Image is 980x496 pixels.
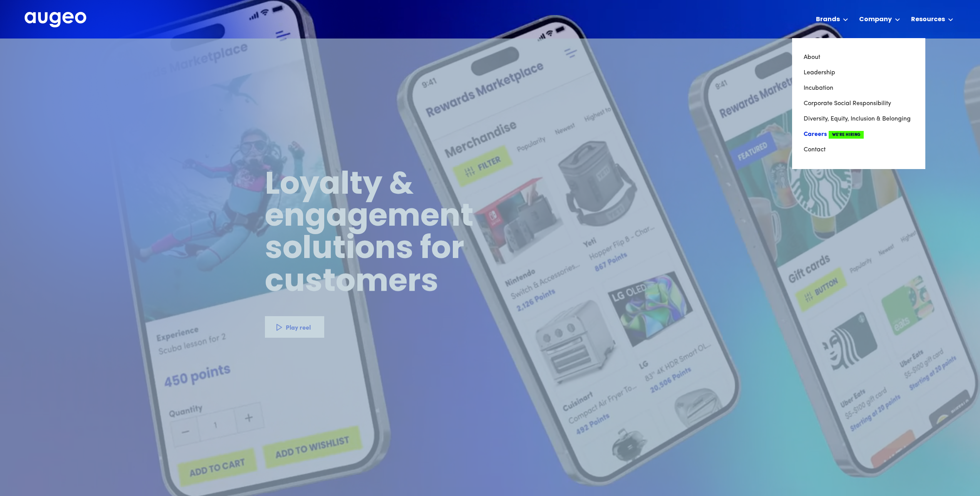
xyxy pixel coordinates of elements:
[804,65,914,80] a: Leadership
[911,15,945,24] div: Resources
[792,38,925,169] nav: Company
[804,127,914,142] a: CareersWe're Hiring
[859,15,892,24] div: Company
[804,80,914,96] a: Incubation
[25,12,86,28] a: home
[25,12,86,28] img: Augeo's full logo in white.
[804,96,914,111] a: Corporate Social Responsibility
[804,111,914,127] a: Diversity, Equity, Inclusion & Belonging
[829,131,864,139] span: We're Hiring
[816,15,840,24] div: Brands
[804,50,914,65] a: About
[804,142,914,158] a: Contact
